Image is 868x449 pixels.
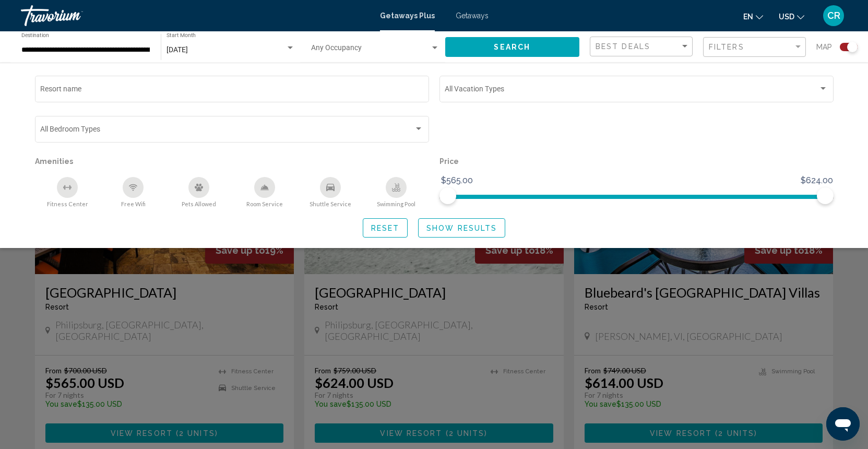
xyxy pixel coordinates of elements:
mat-select: Sort by [596,42,689,51]
span: Swimming Pool [377,200,415,207]
span: en [743,13,753,21]
a: Getaways Plus [380,11,435,20]
span: Map [816,40,832,54]
button: Change language [743,9,763,24]
a: Travorium [21,5,370,26]
span: Room Service [246,200,283,207]
button: Fitness Center [35,176,101,208]
button: Show Results [418,218,505,238]
span: $565.00 [439,173,474,188]
button: Shuttle Service [298,176,363,208]
p: Price [439,154,834,169]
button: Search [445,37,580,56]
button: Free Wifi [100,176,166,208]
button: Reset [363,218,408,238]
span: Pets Allowed [182,200,216,207]
span: $624.00 [799,173,835,188]
span: Free Wifi [121,200,146,207]
button: User Menu [820,5,847,27]
button: Pets Allowed [166,176,232,208]
span: Show Results [426,224,497,232]
span: Reset [371,224,400,232]
button: Swimming Pool [363,176,429,208]
button: Change currency [779,9,804,24]
iframe: Button to launch messaging window [826,407,860,441]
p: Amenities [35,154,429,169]
span: USD [779,13,794,21]
span: Filters [709,43,744,51]
span: Fitness Center [47,200,88,207]
button: Filter [703,37,806,58]
button: Room Service [232,176,298,208]
a: Getaways [456,11,489,20]
span: Best Deals [596,42,650,51]
span: Search [494,43,530,52]
span: [DATE] [167,45,188,54]
span: Shuttle Service [310,200,351,207]
span: CR [827,10,840,21]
